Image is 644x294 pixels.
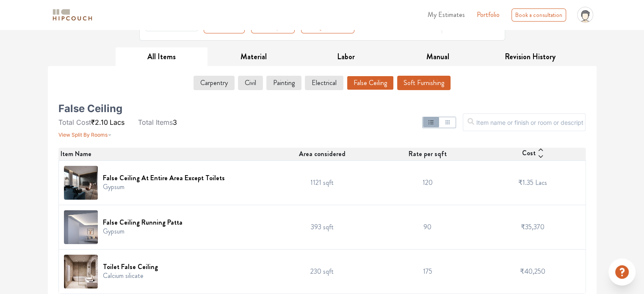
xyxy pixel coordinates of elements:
h6: False Ceiling At Entire Area Except Toilets [103,174,225,182]
p: Gypsum [103,226,182,236]
div: Book a consultation [511,8,566,22]
input: Item name or finish or room or description [463,113,586,131]
td: 393 sqft [269,205,375,250]
td: 175 [375,250,480,294]
span: View Split By Rooms [58,132,108,138]
td: 120 [375,161,480,205]
button: Material [207,47,300,66]
td: 230 sqft [269,250,375,294]
span: Area considered [299,149,345,159]
p: Calcium silicate [103,271,158,281]
span: Lacs [535,178,547,187]
button: Electrical [305,76,343,90]
span: ₹2.10 [91,118,108,126]
p: Gypsum [103,182,225,192]
span: ₹40,250 [520,267,545,276]
span: My Estimates [428,10,465,19]
span: Cost [522,148,536,160]
td: 1121 sqft [269,161,375,205]
img: Toilet False Ceiling [64,255,98,289]
span: Item Name [61,149,91,159]
button: Labor [300,47,392,66]
img: logo-horizontal.svg [51,8,94,22]
a: Portfolio [477,10,500,20]
button: All Items [116,47,208,66]
button: False Ceiling [347,76,394,90]
span: ₹1.35 [518,178,533,187]
span: Lacs [110,118,124,126]
td: 90 [375,205,480,250]
button: Carpentry [193,76,235,90]
button: Civil [238,76,263,90]
img: False Ceiling At Entire Area Except Toilets [64,166,98,200]
h5: False Ceiling [58,105,122,112]
button: Manual [392,47,484,66]
h6: False Ceiling Running Patta [103,218,182,226]
button: Painting [266,76,301,90]
span: ₹35,370 [521,222,544,232]
span: Total Cost [58,118,91,126]
h6: Toilet False Ceiling [103,263,158,271]
img: False Ceiling Running Patta [64,210,98,244]
li: 3 [138,117,177,127]
span: logo-horizontal.svg [51,5,94,25]
span: Rate per sqft [409,149,447,159]
button: View Split By Rooms [58,127,112,139]
button: Soft Furnishing [397,76,451,90]
span: Total Items [138,118,173,126]
button: Revision History [484,47,576,66]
